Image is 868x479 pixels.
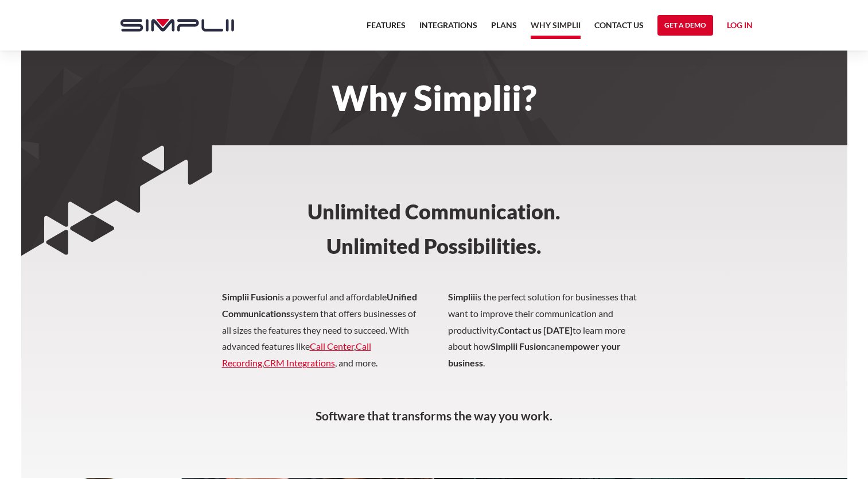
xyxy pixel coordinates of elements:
strong: Unified Communications [222,291,417,319]
a: Get a Demo [657,15,713,36]
h3: Unlimited Communication. ‍ Unlimited Possibilities. [255,145,613,289]
strong: Simplii Fusion [491,341,546,351]
strong: Simplii [448,291,475,302]
a: Features [367,18,406,39]
a: Contact US [594,18,644,39]
a: Integrations [419,18,477,39]
p: is a powerful and affordable system that offers businesses of all sizes the features they need to... [222,289,647,388]
strong: Simplii Fusion [222,291,278,302]
a: Call Center [310,341,354,351]
strong: Contact us [DATE] [498,325,573,335]
a: Why Simplii [531,18,581,39]
strong: Software that transforms the way you work. [316,408,552,423]
a: Log in [727,18,753,36]
a: Plans [491,18,517,39]
a: CRM Integrations [264,357,335,368]
img: Simplii [120,19,234,32]
h1: Why Simplii? [109,85,760,110]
